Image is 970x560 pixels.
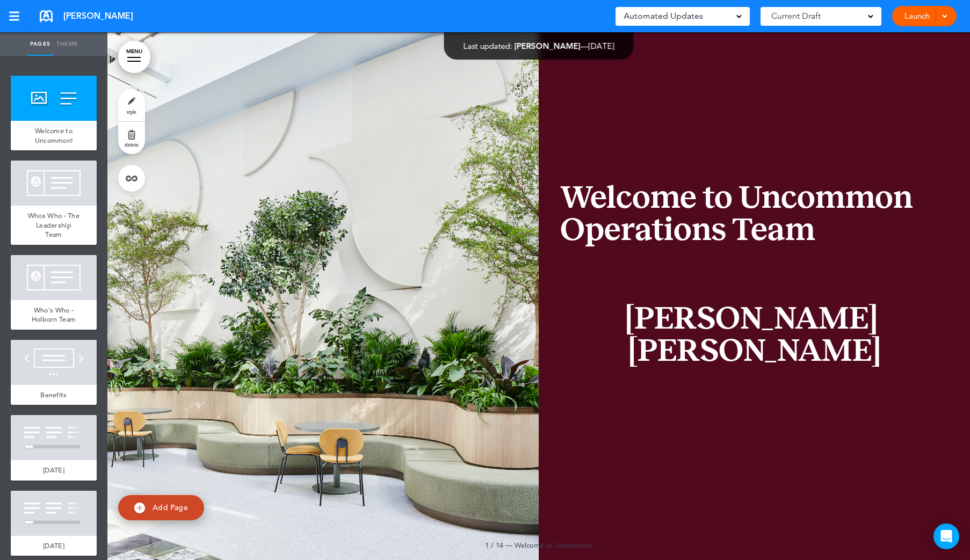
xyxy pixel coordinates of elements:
a: Launch [900,6,934,26]
span: — [505,541,512,549]
a: Pages [27,32,54,56]
img: add.svg [134,503,145,513]
span: Last updated: [464,41,512,51]
span: [PERSON_NAME] [63,10,133,22]
span: Whos Who - The Leadership Team [28,211,79,239]
a: Whos Who - The Leadership Team [11,206,97,245]
a: [DATE] [11,536,97,556]
a: MENU [118,41,150,73]
span: Automated Updates [624,9,703,24]
span: 1 / 14 [485,541,503,549]
a: Who's Who - Holborn Team [11,300,97,330]
span: Who's Who - Holborn Team [32,306,76,324]
span: Welcome to Uncommon! [515,541,593,549]
span: style [127,108,136,115]
span: [DATE] [43,541,64,550]
div: — [464,42,614,50]
span: [PERSON_NAME] [PERSON_NAME] [626,300,882,367]
img: 1732622909852-UN30_07314UN30_1.jpg [107,32,539,560]
span: Add Page [153,503,188,512]
a: Welcome to Uncommon! [11,121,97,150]
span: delete [125,141,139,148]
a: Add Page [118,495,204,520]
span: [PERSON_NAME] [515,41,581,51]
span: Benefits [40,390,67,399]
span: Current Draft [771,9,821,24]
span: Welcome to Uncommon! [35,126,73,145]
a: [DATE] [11,460,97,481]
span: Welcome to Uncommon Operations Team [560,179,919,246]
span: [DATE] [43,466,64,475]
a: Benefits [11,385,97,405]
a: Theme [54,32,81,56]
a: style [118,89,145,121]
span: [DATE] [589,41,614,51]
a: delete [118,122,145,154]
div: Open Intercom Messenger [933,523,959,549]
